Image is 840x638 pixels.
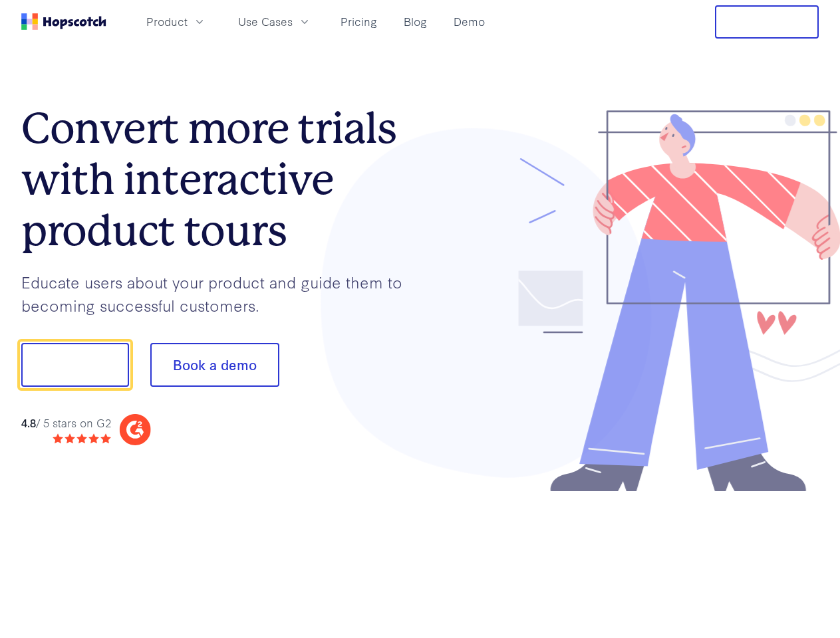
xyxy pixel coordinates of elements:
[448,11,490,33] a: Demo
[146,13,188,30] span: Product
[230,11,319,33] button: Use Cases
[21,13,106,30] a: Home
[150,343,279,387] button: Book a demo
[21,415,36,430] strong: 4.8
[238,13,293,30] span: Use Cases
[398,11,432,33] a: Blog
[21,270,420,316] p: Educate users about your product and guide them to becoming successful customers.
[715,5,819,39] button: Free Trial
[21,103,420,256] h1: Convert more trials with interactive product tours
[138,11,214,33] button: Product
[335,11,382,33] a: Pricing
[21,343,129,387] button: Show me!
[21,415,111,431] div: / 5 stars on G2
